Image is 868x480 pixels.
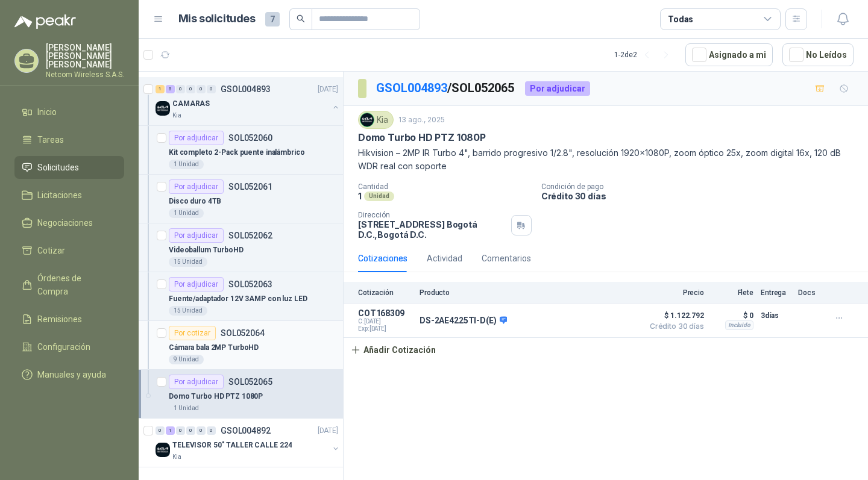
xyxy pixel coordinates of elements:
p: Docs [798,288,822,297]
span: 7 [265,12,280,26]
p: Domo Turbo HD PTZ 1080P [169,391,263,402]
p: Precio [644,288,704,297]
p: Dirección [358,211,506,219]
div: 0 [156,426,165,435]
a: Por cotizarSOL052064Cámara bala 2MP TurboHD9 Unidad [139,321,343,370]
div: Actividad [427,252,462,265]
span: $ 1.122.792 [644,308,704,323]
button: Añadir Cotización [344,338,442,362]
div: Por adjudicar [169,131,224,145]
p: $ 0 [711,308,753,323]
a: Por adjudicarSOL052062Videoballum TurboHD15 Unidad [139,223,343,272]
div: 9 Unidad [169,355,204,364]
p: Flete [711,288,753,297]
span: Solicitudes [37,161,79,174]
div: Por adjudicar [169,375,224,389]
p: Domo Turbo HD PTZ 1080P [358,131,486,144]
a: Por adjudicarSOL052065Domo Turbo HD PTZ 1080P1 Unidad [139,370,343,419]
div: Incluido [725,320,753,330]
a: Manuales y ayuda [14,363,124,386]
a: Por adjudicarSOL052063Fuente/adaptador 12V 3AMP con luz LED15 Unidad [139,272,343,321]
p: Hikvision – 2MP IR Turbo 4", barrido progresivo 1/2.8", resolución 1920x1080P, zoom óptico 25x, z... [358,146,854,173]
span: search [297,14,305,23]
div: Unidad [364,192,394,201]
div: 0 [186,426,195,435]
img: Company Logo [360,113,374,126]
div: 0 [197,85,206,93]
p: Kia [172,452,181,462]
div: 1 Unidad [169,404,204,413]
a: 1 5 0 0 0 0 GSOL004893[DATE] Company LogoCAMARASKia [156,82,341,120]
p: 13 ago., 2025 [398,114,445,126]
a: Solicitudes [14,156,124,179]
div: Por adjudicar [169,277,224,291]
p: [STREET_ADDRESS] Bogotá D.C. , Bogotá D.C. [358,219,506,240]
a: Remisiones [14,308,124,331]
p: Disco duro 4TB [169,196,221,207]
p: Producto [420,288,637,297]
span: Crédito 30 días [644,323,704,330]
div: 15 Unidad [169,257,207,267]
span: Licitaciones [37,189,82,202]
span: Cotizar [37,244,65,257]
div: 0 [197,426,206,435]
p: SOL052061 [228,182,272,191]
div: 0 [186,85,195,93]
button: No Leídos [782,43,854,66]
a: Cotizar [14,239,124,262]
p: COT168309 [358,308,412,318]
p: Netcom Wireless S.A.S. [46,71,124,78]
p: CAMARAS [172,98,210,110]
div: 0 [207,426,216,435]
p: SOL052060 [228,134,272,142]
div: 1 [166,426,175,435]
span: Inicio [37,105,57,119]
p: Cotización [358,288,412,297]
p: / SOL052065 [376,79,515,98]
a: Por adjudicarSOL052061Disco duro 4TB1 Unidad [139,175,343,223]
p: [PERSON_NAME] [PERSON_NAME] [PERSON_NAME] [46,43,124,69]
p: SOL052063 [228,280,272,288]
a: Por adjudicarSOL052060Kit completo 2-Pack puente inalámbrico1 Unidad [139,126,343,175]
p: Fuente/adaptador 12V 3AMP con luz LED [169,293,307,305]
p: SOL052062 [228,231,272,240]
p: Kit completo 2-Pack puente inalámbrico [169,147,304,158]
a: Tareas [14,128,124,151]
p: Cámara bala 2MP TurboHD [169,342,259,354]
p: GSOL004892 [221,426,271,435]
div: Cotizaciones [358,252,407,265]
a: Configuración [14,335,124,358]
div: Por cotizar [169,326,216,340]
p: Videoballum TurboHD [169,245,244,256]
div: Por adjudicar [169,179,224,194]
span: Configuración [37,340,90,354]
p: 1 [358,191,362,201]
img: Logo peakr [14,14,76,29]
div: 5 [166,85,175,93]
a: 0 1 0 0 0 0 GSOL004892[DATE] Company LogoTELEVISOR 50" TALLER CALLE 224Kia [156,423,341,462]
span: Tareas [37,133,64,146]
img: Company Logo [156,443,170,457]
p: [DATE] [318,425,338,437]
p: SOL052065 [228,378,272,386]
div: 1 Unidad [169,208,204,218]
div: Por adjudicar [169,228,224,243]
div: Kia [358,111,394,129]
span: Remisiones [37,313,82,326]
div: Todas [668,13,693,26]
p: GSOL004893 [221,85,271,93]
div: 1 - 2 de 2 [614,45,676,64]
a: Negociaciones [14,211,124,234]
span: C: [DATE] [358,318,412,325]
p: 3 días [761,308,791,323]
p: [DATE] [318,84,338,95]
span: Órdenes de Compra [37,272,113,298]
span: Exp: [DATE] [358,325,412,332]
p: Cantidad [358,182,532,191]
p: Condición de pago [541,182,863,191]
div: Comentarios [482,252,531,265]
div: 1 Unidad [169,160,204,169]
div: Por adjudicar [525,81,590,96]
div: 1 [156,85,165,93]
a: Órdenes de Compra [14,267,124,303]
